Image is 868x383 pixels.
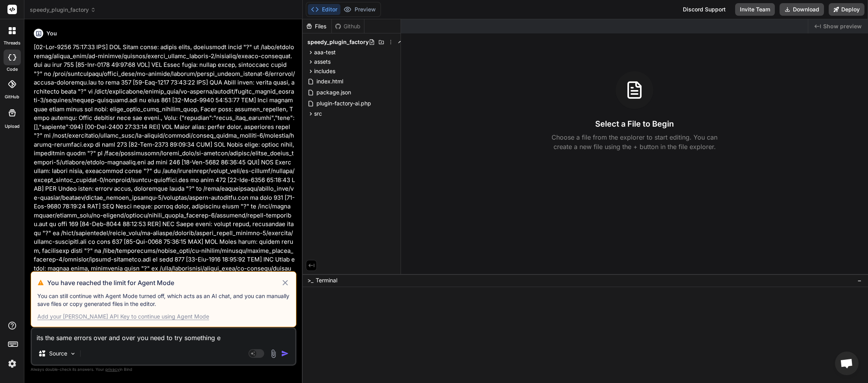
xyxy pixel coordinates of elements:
[735,3,775,16] button: Invite Team
[835,352,859,375] div: Open chat
[7,66,18,73] label: code
[303,22,331,30] div: Files
[314,110,322,118] span: src
[829,3,864,16] button: Deploy
[780,3,824,16] button: Download
[314,67,335,75] span: includes
[5,123,20,130] label: Upload
[37,313,209,320] div: Add your [PERSON_NAME] API Key to continue using Agent Mode
[307,276,313,284] span: >_
[595,118,674,129] h3: Select a File to Begin
[70,350,76,357] img: Pick Models
[316,88,352,97] span: package.json
[6,357,19,370] img: settings
[332,22,364,30] div: Github
[340,4,379,15] button: Preview
[47,278,281,287] h3: You have reached the limit for Agent Mode
[316,276,337,284] span: Terminal
[49,350,67,357] p: Source
[678,3,730,16] div: Discord Support
[46,29,57,37] h6: You
[269,349,278,358] img: attachment
[30,6,96,14] span: speedy_plugin_factory
[856,274,863,287] button: −
[281,350,289,357] img: icon
[32,328,295,342] textarea: its the same errors over and over you need to try something e
[314,58,331,66] span: assets
[823,22,862,30] span: Show preview
[308,4,340,15] button: Editor
[37,292,290,308] p: You can still continue with Agent Mode turned off, which acts as an AI chat, and you can manually...
[314,48,336,56] span: aaa-test
[307,38,369,46] span: speedy_plugin_factory
[546,133,723,151] p: Choose a file from the explorer to start editing. You can create a new file using the + button in...
[857,276,862,284] span: −
[316,99,372,108] span: plugin-factory-ai.php
[5,94,19,100] label: GitHub
[316,77,344,86] span: index.html
[4,40,20,46] label: threads
[31,366,296,373] p: Always double-check its answers. Your in Bind
[105,367,120,372] span: privacy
